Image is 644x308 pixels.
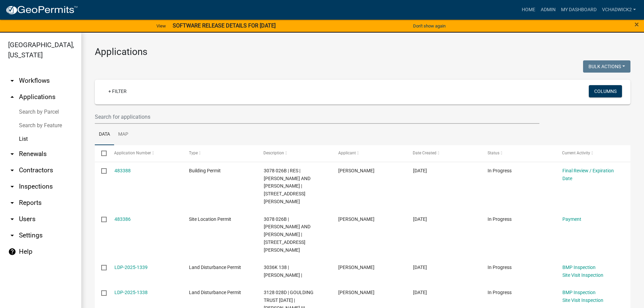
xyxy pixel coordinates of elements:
[8,182,16,191] i: arrow_drop_down
[488,151,499,155] span: Status
[338,290,374,295] span: MATT TEAGUE
[264,168,310,204] span: 3078 026B | RES | TROY AND AMY BREITMANN | 21 PARKS RD
[538,3,558,16] a: Admin
[562,265,596,270] a: BMP Inspection
[189,290,241,295] span: Land Disturbance Permit
[488,265,512,270] span: In Progress
[173,22,276,29] strong: SOFTWARE RELEASE DETAILS FOR [DATE]
[488,216,512,222] span: In Progress
[635,20,639,29] span: ×
[562,216,581,222] a: Payment
[413,265,427,270] span: 09/24/2025
[338,168,374,173] span: TROY BREITMANN
[114,151,151,155] span: Application Number
[558,3,599,16] a: My Dashboard
[413,290,427,295] span: 09/24/2025
[562,272,603,278] a: Site Visit Inspection
[108,145,183,161] datatable-header-cell: Application Number
[519,3,538,16] a: Home
[488,290,512,295] span: In Progress
[413,216,427,222] span: 09/24/2025
[8,166,16,174] i: arrow_drop_down
[338,216,374,222] span: TROY BREITMANN
[95,124,114,146] a: Data
[8,215,16,223] i: arrow_drop_down
[189,265,241,270] span: Land Disturbance Permit
[599,3,639,16] a: VChadwick2
[562,168,614,181] a: Final Review / Expiration Date
[189,168,221,173] span: Building Permit
[556,145,630,161] datatable-header-cell: Current Activity
[95,145,108,161] datatable-header-cell: Select
[154,20,169,32] a: View
[589,85,622,97] button: Columns
[488,168,512,173] span: In Progress
[257,145,332,161] datatable-header-cell: Description
[583,60,630,73] button: Bulk Actions
[114,216,131,222] a: 483386
[114,265,148,270] a: LDP-2025-1339
[413,151,437,155] span: Date Created
[410,20,448,32] button: Don't show again
[406,145,481,161] datatable-header-cell: Date Created
[413,168,427,173] span: 09/24/2025
[8,199,16,207] i: arrow_drop_down
[189,216,231,222] span: Site Location Permit
[264,216,310,253] span: 3078 026B | TROY AND AMY BREITMANN | 21 PARKS RD
[114,290,148,295] a: LDP-2025-1338
[338,265,374,270] span: MARK SCHWAB
[562,151,591,155] span: Current Activity
[264,265,302,278] span: 3036K 138 | MARK L SCHWAB |
[114,124,132,146] a: Map
[481,145,556,161] datatable-header-cell: Status
[95,110,539,124] input: Search for applications
[8,231,16,239] i: arrow_drop_down
[338,151,356,155] span: Applicant
[8,77,16,85] i: arrow_drop_down
[635,20,639,28] button: Close
[562,297,603,303] a: Site Visit Inspection
[183,145,257,161] datatable-header-cell: Type
[95,46,630,58] h3: Applications
[264,151,284,155] span: Description
[114,168,131,173] a: 483388
[562,290,596,295] a: BMP Inspection
[8,150,16,158] i: arrow_drop_down
[8,248,16,256] i: help
[189,151,198,155] span: Type
[332,145,407,161] datatable-header-cell: Applicant
[103,85,132,97] a: + Filter
[8,93,16,101] i: arrow_drop_up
